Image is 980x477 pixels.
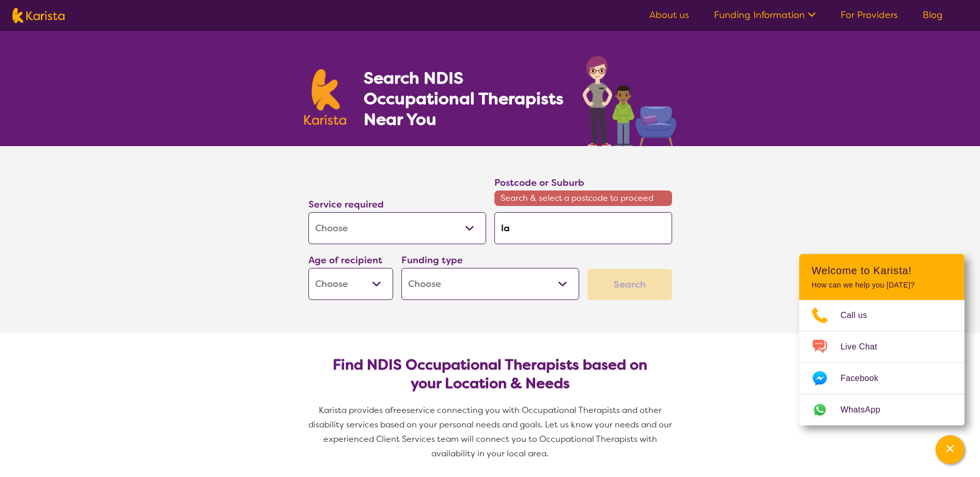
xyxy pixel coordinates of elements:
span: service connecting you with Occupational Therapists and other disability services based on your p... [308,405,674,459]
input: Type [494,212,672,244]
label: Service required [308,198,384,211]
label: Postcode or Suburb [494,177,584,189]
span: Karista provides a [319,405,390,416]
span: Facebook [841,371,891,386]
a: Web link opens in a new tab. [799,394,965,425]
p: How can we help you [DATE]? [812,281,952,290]
h2: Welcome to Karista! [812,264,952,277]
ul: Choose channel [799,300,965,425]
div: Channel Menu [799,254,965,425]
label: Funding type [401,254,463,266]
span: Live Chat [841,339,890,355]
span: WhatsApp [841,402,893,418]
button: Channel Menu [936,435,965,464]
span: Search & select a postcode to proceed [494,190,672,206]
a: For Providers [841,9,898,21]
img: Karista logo [304,69,347,125]
a: Funding Information [714,9,816,21]
h2: Find NDIS Occupational Therapists based on your Location & Needs [317,356,664,393]
img: occupational-therapy [583,56,676,146]
span: free [390,405,407,416]
img: Karista logo [12,8,65,23]
h1: Search NDIS Occupational Therapists Near You [364,68,565,130]
label: Age of recipient [308,254,382,266]
a: Blog [923,9,943,21]
a: About us [649,9,689,21]
span: Call us [841,308,880,323]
